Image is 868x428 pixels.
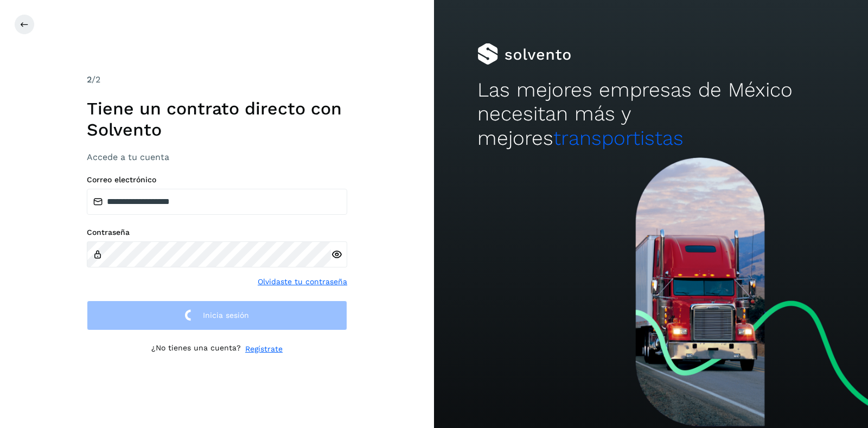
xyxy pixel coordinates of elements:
span: Inicia sesión [203,311,249,319]
div: /2 [87,73,347,86]
h1: Tiene un contrato directo con Solvento [87,98,347,140]
button: Inicia sesión [87,301,347,330]
h3: Accede a tu cuenta [87,152,347,162]
span: 2 [87,74,92,85]
label: Correo electrónico [87,175,347,184]
label: Contraseña [87,228,347,237]
p: ¿No tienes una cuenta? [151,343,241,355]
a: Regístrate [245,343,283,355]
h2: Las mejores empresas de México necesitan más y mejores [477,78,825,150]
a: Olvidaste tu contraseña [258,276,347,288]
span: transportistas [553,126,684,150]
